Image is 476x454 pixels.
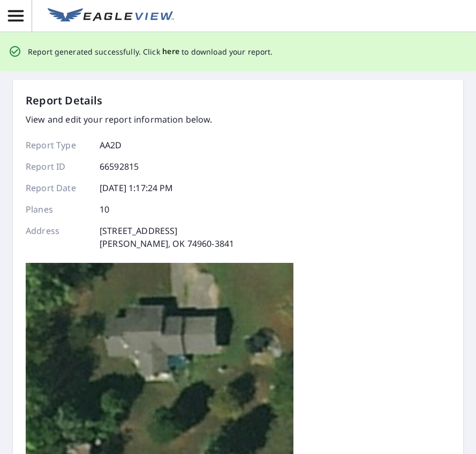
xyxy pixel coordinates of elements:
[100,203,109,216] p: 10
[100,224,234,250] p: [STREET_ADDRESS] [PERSON_NAME], OK 74960-3841
[26,203,90,216] p: Planes
[26,181,90,194] p: Report Date
[41,2,180,31] a: EV Logo
[100,181,173,194] p: [DATE] 1:17:24 PM
[26,113,234,126] p: View and edit your report information below.
[26,93,103,109] p: Report Details
[26,139,90,152] p: Report Type
[100,139,122,152] p: AA2D
[100,160,139,173] p: 66592815
[48,8,174,24] img: EV Logo
[26,224,90,250] p: Address
[162,45,180,58] button: here
[28,45,273,58] p: Report generated successfully. Click to download your report.
[26,160,90,173] p: Report ID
